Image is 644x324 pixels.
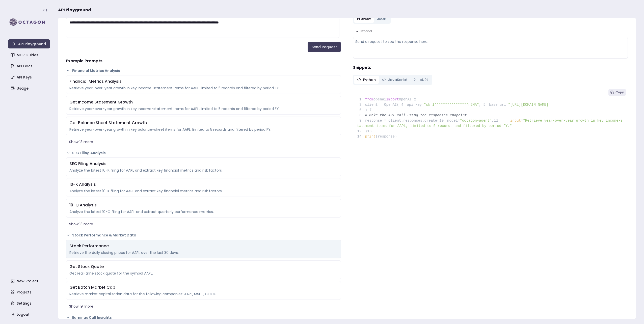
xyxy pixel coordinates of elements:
a: MCP Guides [9,50,50,60]
h4: Snippets [353,65,628,71]
div: Analyze the latest 10-K filing for AAPL and extract key financial metrics and risk factors. [69,168,338,173]
button: Copy [608,89,626,96]
button: Earnings Call Insights [66,315,341,320]
div: Send a request to see the response here. [355,39,626,44]
span: ) [357,129,367,133]
span: openai [373,97,386,101]
button: Financial Metrics Analysis [66,68,341,73]
span: "octagon-agent" [460,119,492,123]
span: response = client.responses.create( [357,119,439,123]
span: , [479,103,481,107]
div: Get Income Statement Growth [69,99,338,105]
button: JSON [374,15,390,23]
button: Expand [353,28,374,35]
div: Retrieve the daily closing prices for AAPL over the last 30 days. [69,250,338,255]
span: from [365,97,374,101]
a: Projects [9,288,50,297]
div: Analyze the latest 10-K filing for AAPL and extract key financial metrics and risk factors. [69,188,338,194]
span: (response) [376,134,397,139]
span: OpenAI [399,97,412,101]
span: Expand [361,29,372,33]
button: Send Request [308,42,341,52]
div: Analyze the latest 10-Q filing for AAPL and extract quarterly performance metrics. [69,209,338,214]
span: , [492,119,494,123]
div: 10-K Analysis [69,181,338,187]
span: input [510,119,521,123]
button: Stock Performance & Market Data [66,233,341,238]
div: Get real-time stock quote for the symbol AAPL. [69,271,338,276]
span: 2 [412,97,420,102]
span: import [386,97,399,101]
div: Retrieve year-over-year growth in key income-statement items for AAPL, limited to 5 records and f... [69,86,338,91]
span: 4 [399,102,407,107]
button: Show 13 more [66,220,341,229]
span: 1 [357,97,365,102]
a: API Keys [9,73,50,82]
span: 8 [357,113,365,118]
div: Retrieve year-over-year growth in key income-statement items for AAPL, limited to 5 records and f... [69,106,338,111]
h4: Example Prompts [66,58,341,64]
a: Settings [9,299,50,308]
span: 9 [357,118,365,123]
span: cURL [420,77,428,82]
a: API Docs [9,62,50,71]
span: base_url= [489,103,508,107]
span: 11 [494,118,502,123]
img: logo-rect-yK7x_WSZ.svg [8,17,50,27]
a: New Project [9,277,50,286]
div: Get Batch Market Cap [69,284,338,290]
div: Get Balance Sheet Statement Growth [69,120,338,126]
div: 10-Q Analysis [69,202,338,208]
span: Copy [615,90,624,94]
span: 13 [367,129,375,134]
div: Stock Performance [69,243,338,249]
a: API Playground [8,39,50,48]
span: 5 [481,102,489,107]
span: 10 [439,118,447,123]
span: # Make the API call using the responses endpoint [365,113,467,117]
span: JavaScript [388,77,408,82]
span: api_key= [407,103,424,107]
a: Usage [9,84,50,93]
span: 14 [357,134,365,139]
button: SEC Filing Analysis [66,150,341,155]
span: client = OpenAI( [357,103,399,107]
span: 12 [357,129,365,134]
div: Get Stock Quote [69,264,338,270]
button: Preview [354,15,374,23]
span: API Playground [58,7,91,13]
button: Show 13 more [66,137,341,146]
span: ) [357,108,367,112]
div: SEC Filing Analysis [69,161,338,167]
div: Retrieve year-over-year growth in key balance-sheet items for AAPL, limited to 5 records and filt... [69,127,338,132]
span: print [365,134,376,139]
span: model= [447,119,460,123]
span: = [521,119,523,123]
a: Logout [9,310,50,319]
span: 7 [367,107,375,113]
button: Show 19 more [66,302,341,311]
div: Retrieve market capitalization data for the following companies: AAPL, MSFT, GOOG. [69,291,338,296]
span: 6 [357,107,365,113]
div: Financial Metrics Analysis [69,78,338,85]
span: Python [363,77,376,82]
span: "[URL][DOMAIN_NAME]" [508,103,551,107]
span: 3 [357,102,365,107]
